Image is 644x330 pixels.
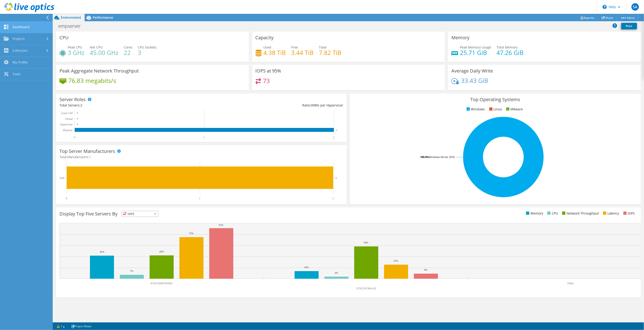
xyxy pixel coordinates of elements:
span: Free [291,45,298,49]
h4: Total Manufacturers: [59,154,343,160]
a: Share [598,14,617,21]
text: 2 [333,136,335,139]
div: Total Servers: [59,103,201,108]
h4: 3.44 TiB [291,50,314,55]
text: 9% [424,268,428,271]
h3: Server Roles [59,97,86,102]
text: Guest VM [61,112,73,115]
a: Print [621,23,637,29]
h4: 45.00 GHz [90,50,118,55]
svg: \n [603,5,607,9]
a: Reports [576,14,598,21]
h4: 73 [263,78,270,83]
h4: 76.83 megabits/s [68,78,116,83]
h3: Peak Aggregate Network Throughput [59,68,139,73]
h1: empserver [56,24,88,29]
text: 42% [159,250,164,253]
h3: Top Server Manufacturers [59,149,115,154]
div: Ratio: VMs per Hypervisor [201,103,343,108]
text: 91% [219,224,223,226]
tspan: Windows Server 2016 [429,155,455,159]
text: 25% [394,259,398,262]
text: 0 [74,136,75,139]
tspan: 100.0% [420,155,429,159]
h4: 4.38 TiB [264,50,286,55]
li: Memory [525,211,543,216]
a: 1 [54,323,68,329]
text: Dell [60,176,65,180]
text: 58% [364,241,368,244]
h4: 3 [138,50,157,55]
li: Latency [602,211,619,216]
text: 2 [336,176,337,179]
h4: 22 [124,50,132,55]
text: 75% [189,232,194,235]
text: Hypervisor [60,123,73,126]
span: SA [632,3,639,11]
li: VMware [505,107,523,112]
h4: 33.43 GiB [461,78,488,83]
li: Network Throughput [561,211,599,216]
h3: Top Operating Systems [353,97,637,102]
text: ETSCEMPOWER3 [151,282,173,285]
text: 7% [130,269,133,272]
text: Other [567,282,574,285]
h4: 7.82 TiB [319,50,342,55]
text: 0 [77,112,78,114]
text: 1 [199,197,200,200]
span: Total [319,45,327,49]
text: 0 [66,197,67,200]
span: 0 [311,103,313,107]
h3: Capacity [256,35,274,40]
text: Physical [63,129,72,132]
li: Linux [488,107,502,112]
span: 2 [80,103,82,107]
li: CPU [546,211,558,216]
text: 4% [335,271,338,274]
li: Windows [465,107,485,112]
text: 2 [336,129,337,131]
span: CPU Sockets [138,45,157,49]
span: Used [264,45,271,49]
a: Project Notes [68,323,95,329]
text: 0 [77,123,78,125]
text: 14% [304,266,309,269]
span: IOPS [122,211,158,217]
h3: Average Daily Write [451,68,493,73]
text: 2 [333,197,334,200]
text: 42% [100,250,104,253]
h3: CPU [59,35,69,40]
span: Environment [61,15,81,20]
h3: Memory [451,35,469,40]
span: Net CPU [90,45,102,49]
h3: IOPS at 95% [256,68,281,73]
text: Virtual [65,117,73,121]
a: More [617,14,638,21]
text: 0 [77,118,78,120]
text: 1 [203,136,205,139]
span: Performance [93,15,113,20]
text: ETSCSTORAGE [357,287,376,290]
span: Peak CPU [68,45,82,49]
span: Peak Memory Usage [460,45,491,49]
h4: 25.71 GiB [460,50,491,55]
span: 1 [89,155,91,159]
h4: 47.26 GiB [496,50,524,55]
span: Cores [124,45,132,49]
h4: 3 GHz [68,50,84,55]
li: IOPS [622,211,635,216]
span: Total Memory [496,45,518,49]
